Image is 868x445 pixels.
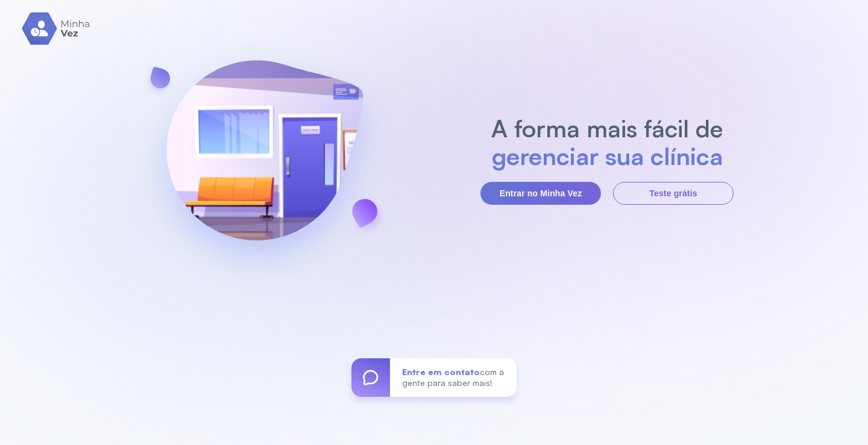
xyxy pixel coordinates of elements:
[485,142,729,170] h2: gerenciar sua clínica
[134,28,395,290] img: banner-login.svg
[485,114,729,142] h2: A forma mais fácil de
[480,182,601,205] button: Entrar no Minha Vez
[402,367,480,377] span: Entre em contato
[22,12,91,45] img: logo.svg
[390,358,517,397] div: com a gente para saber mais!
[613,182,734,205] button: Teste grátis
[351,358,517,397] a: Entre em contatocom a gente para saber mais!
